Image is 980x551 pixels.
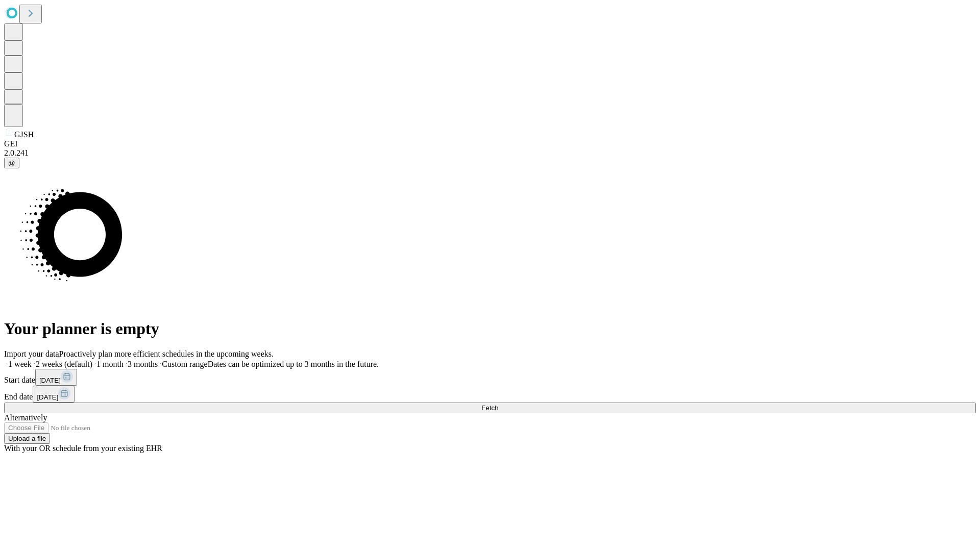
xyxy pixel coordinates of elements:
span: Import your data [4,349,59,358]
button: Upload a file [4,433,50,444]
button: [DATE] [33,386,75,403]
span: [DATE] [37,393,58,401]
div: 2.0.241 [4,148,976,158]
h1: Your planner is empty [4,319,976,338]
div: Start date [4,369,976,386]
span: Dates can be optimized up to 3 months in the future. [208,360,379,368]
span: @ [8,159,15,167]
span: 2 weeks (default) [36,360,92,368]
button: [DATE] [35,369,77,386]
span: With your OR schedule from your existing EHR [4,444,162,453]
span: [DATE] [39,377,61,384]
span: 1 week [8,360,32,368]
div: GEI [4,139,976,148]
span: Fetch [481,404,498,412]
button: Fetch [4,403,976,413]
span: 3 months [128,360,158,368]
button: @ [4,158,19,168]
span: Proactively plan more efficient schedules in the upcoming weeks. [59,349,274,358]
div: End date [4,386,976,403]
span: 1 month [96,360,124,368]
span: GJSH [14,130,34,139]
span: Custom range [162,360,207,368]
span: Alternatively [4,413,47,422]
